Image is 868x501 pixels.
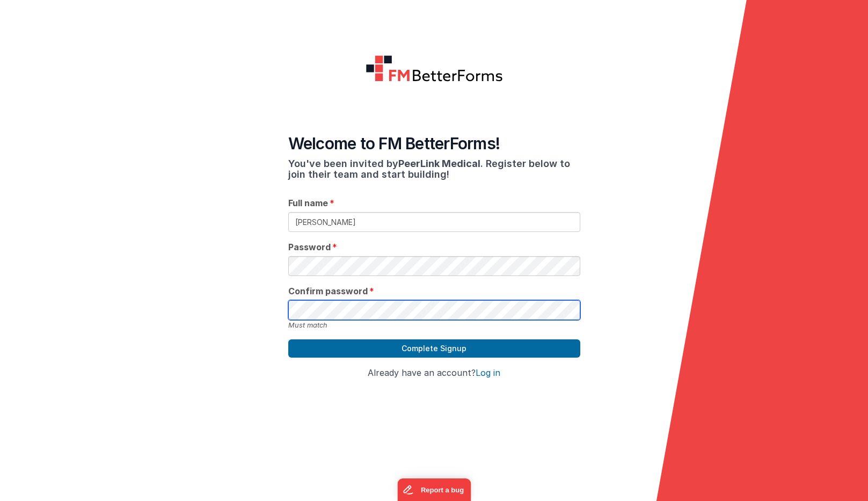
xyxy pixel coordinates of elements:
span: Password [288,241,331,253]
h4: Already have an account? [288,368,580,378]
span: Confirm password [288,285,368,297]
span: PeerLink Medical [398,158,480,169]
input: Enter your full name [288,212,580,232]
button: Log in [476,368,500,378]
iframe: Marker.io feedback button [397,478,471,501]
span: Full name [288,197,328,209]
div: Must match [288,320,580,330]
h4: Welcome to FM BetterForms! [288,134,580,153]
button: Complete Signup [288,339,580,358]
h3: You've been invited by . Register below to join their team and start building! [288,158,580,180]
